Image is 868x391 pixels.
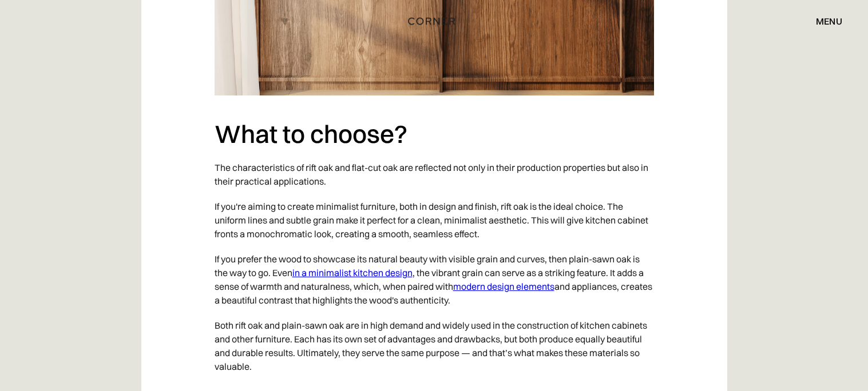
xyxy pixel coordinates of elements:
p: If you prefer the wood to showcase its natural beauty with visible grain and curves, then plain-s... [215,246,654,313]
p: If you're aiming to create minimalist furniture, both in design and finish, rift oak is the ideal... [215,194,654,246]
p: The characteristics of rift oak and flat-cut oak are reflected not only in their production prope... [215,155,654,194]
a: in a minimalist kitchen design [292,267,413,278]
h2: What to choose? [215,118,654,150]
a: modern design elements [453,281,554,292]
div: menu [816,17,842,26]
p: Both rift oak and plain-sawn oak are in high demand and widely used in the construction of kitche... [215,313,654,379]
div: menu [804,11,842,31]
a: home [405,14,463,29]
